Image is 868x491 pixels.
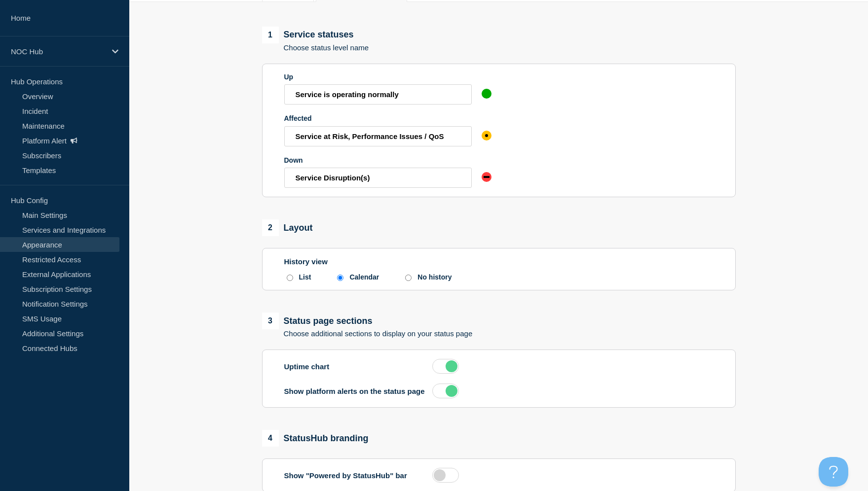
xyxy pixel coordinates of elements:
input: No history [405,275,412,281]
iframe: Help Scout Beacon - Open [819,457,848,487]
div: affected [482,131,491,140]
span: 1 [262,27,279,43]
p: Choose additional sections to display on your status page [284,329,473,338]
div: No history [417,273,452,281]
input: Calendar [337,275,343,281]
div: up [482,89,491,99]
p: Choose status level name [284,43,369,52]
span: 3 [262,313,279,329]
div: Down [284,156,472,164]
div: down [482,172,491,182]
p: NOC Hub [11,47,106,56]
input: Affected [284,126,472,146]
p: Show platform alerts on the status page [284,387,432,395]
p: Show "Powered by StatusHub" bar [284,471,432,480]
div: StatusHub branding [262,430,369,447]
span: 4 [262,430,279,447]
div: Layout [262,219,313,236]
input: Up [284,84,472,105]
span: 2 [262,219,279,236]
input: List [287,275,293,281]
div: Calendar [349,273,379,281]
div: Up [284,73,472,81]
div: Affected [284,114,472,122]
p: Uptime chart [284,362,432,371]
div: Service statuses [262,27,369,43]
div: List [299,273,311,281]
div: Status page sections [262,313,473,329]
input: Down [284,168,472,188]
h3: History view [284,257,714,266]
